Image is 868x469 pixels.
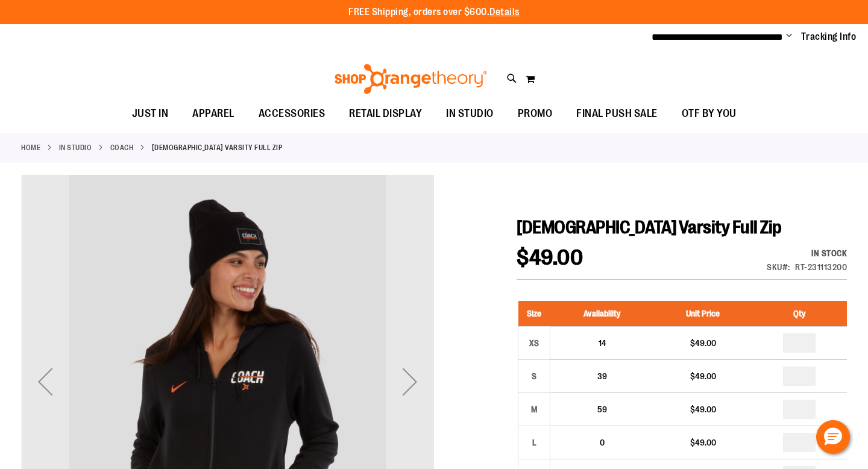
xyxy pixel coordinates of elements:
a: IN STUDIO [434,100,506,127]
a: Coach [110,142,134,153]
span: 14 [599,338,606,348]
th: Size [518,301,550,327]
span: 59 [597,404,607,414]
div: S [525,367,543,385]
div: XS [525,334,543,352]
div: $49.00 [660,337,746,349]
div: M [525,400,543,418]
div: $49.00 [660,403,746,415]
a: Details [489,7,520,17]
a: RETAIL DISPLAY [337,100,434,128]
button: Account menu [786,31,792,43]
button: Hello, have a question? Let’s chat. [816,420,850,454]
a: Home [21,142,40,153]
a: Tracking Info [801,30,857,43]
a: PROMO [506,100,565,128]
div: RT-231113200 [795,261,847,273]
th: Availability [550,301,655,327]
a: JUST IN [120,100,181,128]
a: APPAREL [180,100,247,128]
a: OTF BY YOU [670,100,749,128]
p: FREE Shipping, orders over $600. [348,5,520,19]
span: OTF BY YOU [682,100,737,127]
span: 0 [600,438,605,447]
div: In stock [767,247,847,259]
a: ACCESSORIES [247,100,338,128]
span: [DEMOGRAPHIC_DATA] Varsity Full Zip [517,217,782,238]
strong: SKU [767,262,790,272]
img: Shop Orangetheory [333,64,489,94]
span: 39 [597,371,607,381]
span: RETAIL DISPLAY [349,100,422,127]
th: Unit Price [654,301,752,327]
div: $49.00 [660,436,746,449]
span: FINAL PUSH SALE [576,100,658,127]
span: ACCESSORIES [259,100,325,127]
div: $49.00 [660,370,746,382]
th: Qty [752,301,847,327]
div: Availability [767,247,847,259]
span: JUST IN [132,100,169,127]
span: IN STUDIO [446,100,494,127]
a: IN STUDIO [59,142,92,153]
span: APPAREL [192,100,234,127]
span: $49.00 [517,245,583,270]
span: PROMO [518,100,553,127]
strong: [DEMOGRAPHIC_DATA] Varsity Full Zip [152,142,283,153]
a: FINAL PUSH SALE [564,100,670,128]
div: L [525,433,543,452]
